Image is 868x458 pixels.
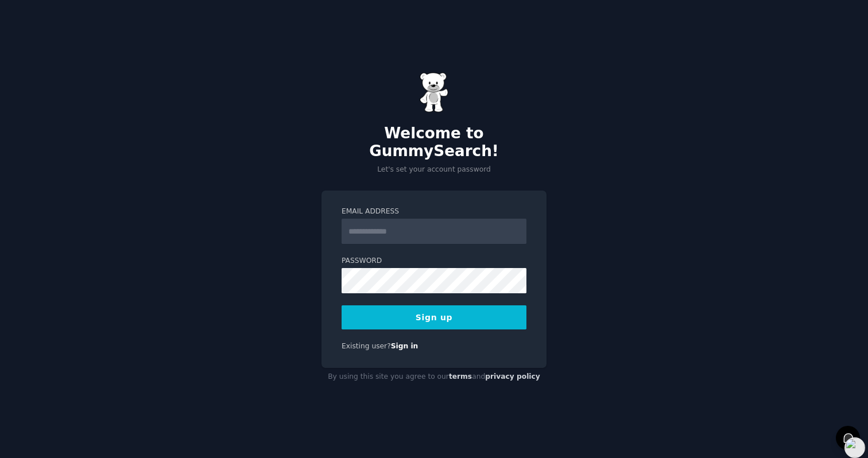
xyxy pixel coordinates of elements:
[321,368,547,386] div: By using this site you agree to our and
[485,372,540,381] a: privacy policy
[321,165,547,175] p: Let's set your account password
[321,125,547,161] h2: Welcome to GummySearch!
[391,342,418,350] a: Sign in
[420,72,448,112] img: Gummy Bear
[342,207,526,217] label: Email Address
[342,256,526,266] label: Password
[449,372,472,381] a: terms
[342,342,391,350] span: Existing user?
[342,305,526,329] button: Sign up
